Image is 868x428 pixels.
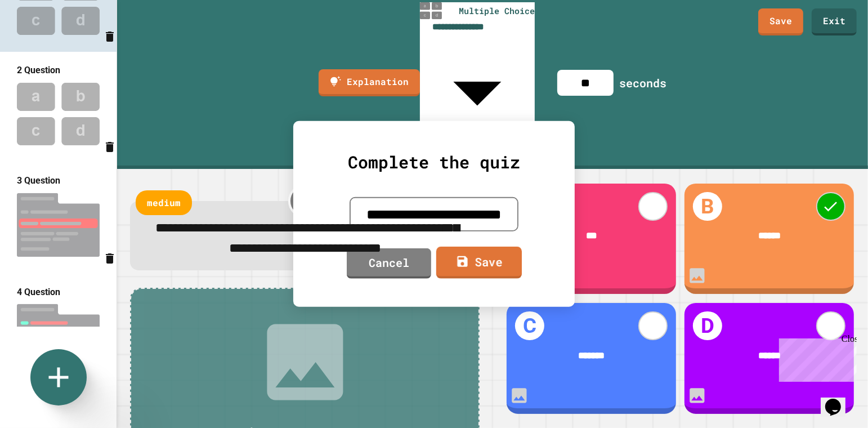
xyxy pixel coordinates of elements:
a: Save [436,247,522,279]
a: Exit [812,8,857,35]
span: Multiple Choice [459,5,535,17]
h1: C [515,311,544,341]
a: Cancel [347,248,431,279]
span: 3 Question [17,175,60,186]
div: medium [136,190,192,215]
iframe: chat widget [821,383,857,417]
div: seconds [619,74,666,91]
div: Complete the quiz [321,149,547,175]
h1: D [693,311,722,341]
h1: B [693,192,722,221]
button: Delete question [103,247,117,268]
a: Explanation [319,69,420,96]
a: Save [758,8,803,35]
div: Chat with us now!Close [5,5,78,72]
button: Delete question [103,25,117,47]
img: multiple-choice-thumbnail.png [420,2,442,19]
iframe: chat widget [775,334,857,382]
span: 2 Question [17,65,60,75]
span: 4 Question [17,286,60,297]
button: Delete question [103,136,117,157]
